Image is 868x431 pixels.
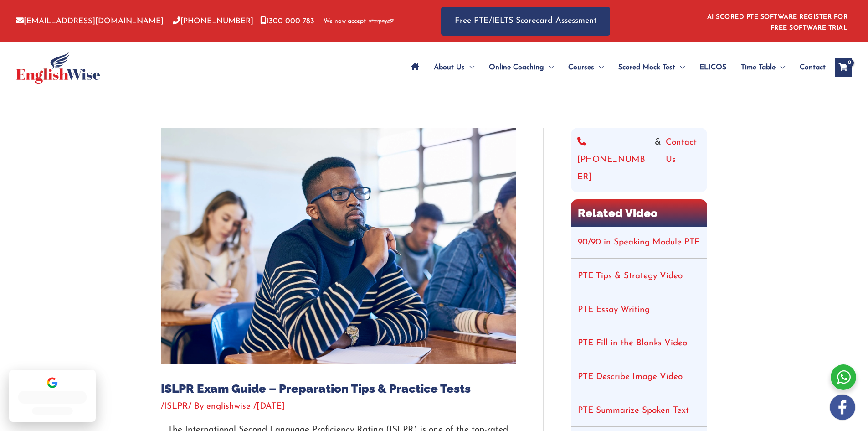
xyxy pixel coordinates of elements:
a: [PHONE_NUMBER] [173,17,253,25]
span: About Us [434,52,465,83]
span: englishwise [206,402,251,411]
a: ELICOS [692,52,734,83]
a: PTE Tips & Strategy Video [578,272,683,280]
h1: ISLPR Exam Guide – Preparation Tips & Practice Tests [161,382,516,396]
a: PTE Describe Image Video [578,373,683,381]
a: Contact [792,52,826,83]
span: [DATE] [257,402,285,411]
a: About UsMenu Toggle [426,52,482,83]
aside: Header Widget 1 [702,6,852,36]
a: PTE Summarize Spoken Text [578,406,689,415]
a: CoursesMenu Toggle [561,52,611,83]
div: & [577,134,701,186]
h2: Related Video [571,199,707,227]
span: Scored Mock Test [618,52,675,83]
span: Online Coaching [489,52,544,83]
span: Menu Toggle [544,52,554,83]
span: Courses [568,52,594,83]
nav: Site Navigation: Main Menu [404,52,826,83]
a: 90/90 in Speaking Module PTE [578,238,700,247]
span: Menu Toggle [675,52,685,83]
a: PTE Essay Writing [578,306,650,314]
span: Menu Toggle [594,52,604,83]
span: Contact [800,52,826,83]
a: Online CoachingMenu Toggle [482,52,561,83]
img: cropped-ew-logo [16,51,100,84]
span: ELICOS [699,52,726,83]
a: Scored Mock TestMenu Toggle [611,52,692,83]
a: Time TableMenu Toggle [734,52,792,83]
span: Menu Toggle [465,52,474,83]
span: Time Table [741,52,776,83]
a: 1300 000 783 [260,17,314,25]
a: View Shopping Cart, empty [835,58,852,77]
a: englishwise [206,402,253,411]
a: AI SCORED PTE SOFTWARE REGISTER FOR FREE SOFTWARE TRIAL [707,14,848,31]
a: ISLPR [164,402,188,411]
span: Menu Toggle [776,52,785,83]
a: Contact Us [666,134,701,186]
div: / / By / [161,400,516,413]
a: PTE Fill in the Blanks Video [578,339,687,348]
img: white-facebook.png [830,395,855,420]
a: [EMAIL_ADDRESS][DOMAIN_NAME] [16,17,164,25]
img: Afterpay-Logo [369,19,394,24]
a: Free PTE/IELTS Scorecard Assessment [441,7,610,36]
a: [PHONE_NUMBER] [577,134,650,186]
span: We now accept [324,17,366,26]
